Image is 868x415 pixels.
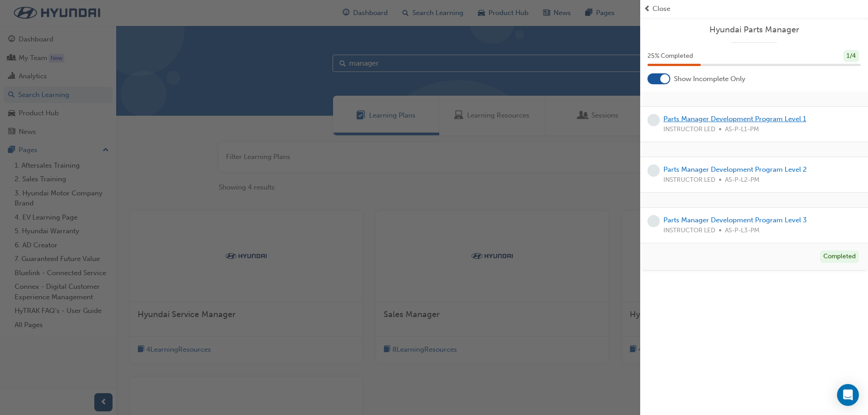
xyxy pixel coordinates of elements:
span: prev-icon [644,4,651,14]
div: Completed [820,251,859,263]
button: prev-iconClose [644,4,864,14]
span: AS-P-L1-PM [725,124,759,135]
span: 25 % Completed [647,51,693,61]
a: Parts Manager Development Program Level 2 [663,165,807,174]
span: Show Incomplete Only [674,74,745,84]
a: Hyundai Parts Manager [647,25,861,35]
span: AS-P-L2-PM [725,175,760,185]
a: Parts Manager Development Program Level 3 [663,216,807,224]
span: learningRecordVerb_NONE-icon [647,215,660,227]
span: INSTRUCTOR LED [663,124,715,135]
span: AS-P-L3-PM [725,225,760,236]
div: 1 / 4 [843,50,859,62]
a: Parts Manager Development Program Level 1 [663,115,806,123]
span: INSTRUCTOR LED [663,225,715,236]
span: learningRecordVerb_NONE-icon [647,114,660,126]
span: Close [652,4,670,14]
span: learningRecordVerb_NONE-icon [647,164,660,177]
div: Open Intercom Messenger [837,384,859,406]
span: INSTRUCTOR LED [663,175,715,185]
